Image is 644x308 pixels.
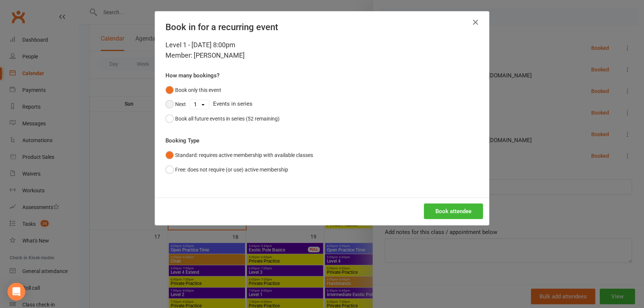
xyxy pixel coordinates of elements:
[7,283,25,301] div: Open Intercom Messenger
[165,97,479,111] div: Events in series
[175,115,280,123] div: Book all future events in series (52 remaining)
[165,136,199,145] label: Booking Type
[165,112,280,126] button: Book all future events in series (52 remaining)
[165,22,479,32] h4: Book in for a recurring event
[165,97,186,111] button: Next
[165,83,221,97] button: Book only this event
[165,40,479,61] div: Level 1 - [DATE] 8:00pm Member: [PERSON_NAME]
[165,163,288,177] button: Free: does not require (or use) active membership
[424,203,483,219] button: Book attendee
[165,71,219,80] label: How many bookings?
[470,16,482,28] button: Close
[165,148,313,162] button: Standard: requires active membership with available classes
